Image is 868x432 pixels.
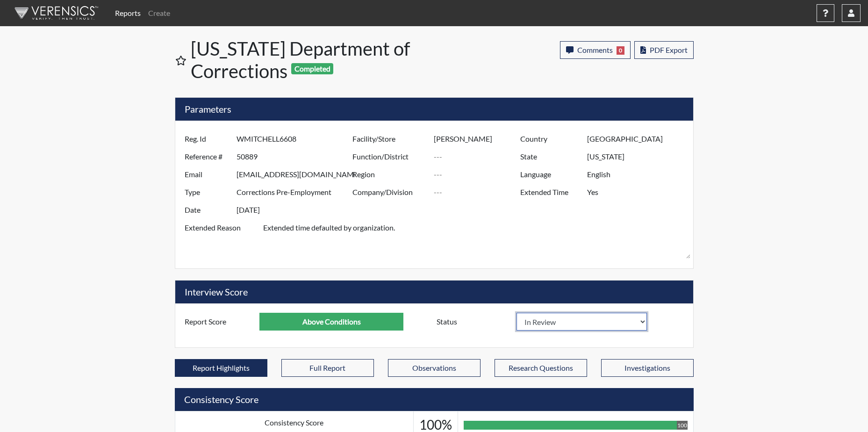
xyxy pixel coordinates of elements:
button: Report Highlights [175,359,267,377]
a: Create [144,4,174,22]
label: Type [178,183,237,201]
button: PDF Export [634,41,694,59]
button: Research Questions [495,359,587,377]
input: --- [237,183,355,201]
label: Reg. Id [178,130,237,148]
span: PDF Export [650,45,688,54]
span: Comments [577,45,613,54]
label: Facility/Store [345,130,434,148]
label: Date [178,201,237,219]
label: Country [513,130,587,148]
input: --- [587,148,690,166]
span: 0 [617,46,624,55]
a: Reports [111,4,144,22]
label: Function/District [345,148,434,166]
label: Email [178,166,237,183]
button: Comments0 [560,41,631,59]
label: Report Score [178,313,260,331]
h5: Interview Score [175,281,693,303]
button: Full Report [281,359,374,377]
h5: Consistency Score [175,388,694,411]
label: Company/Division [345,183,434,201]
label: Region [345,166,434,183]
span: Completed [291,63,333,74]
label: Extended Time [513,183,587,201]
button: Observations [388,359,481,377]
input: --- [587,130,690,148]
input: --- [587,166,690,183]
h1: [US_STATE] Department of Corrections [191,37,435,82]
label: State [513,148,587,166]
input: --- [237,130,355,148]
label: Language [513,166,587,183]
label: Status [430,313,516,331]
input: --- [237,148,355,166]
h5: Parameters [175,98,693,121]
label: Extended Reason [178,219,263,259]
input: --- [434,130,523,148]
input: --- [237,166,355,183]
input: --- [434,183,523,201]
input: --- [259,313,403,331]
input: --- [587,183,690,201]
input: --- [434,166,523,183]
button: Investigations [601,359,694,377]
input: --- [434,148,523,166]
input: --- [237,201,355,219]
div: 100 [677,421,688,430]
label: Reference # [178,148,237,166]
div: Document a decision to hire or decline a candiate [430,313,691,331]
